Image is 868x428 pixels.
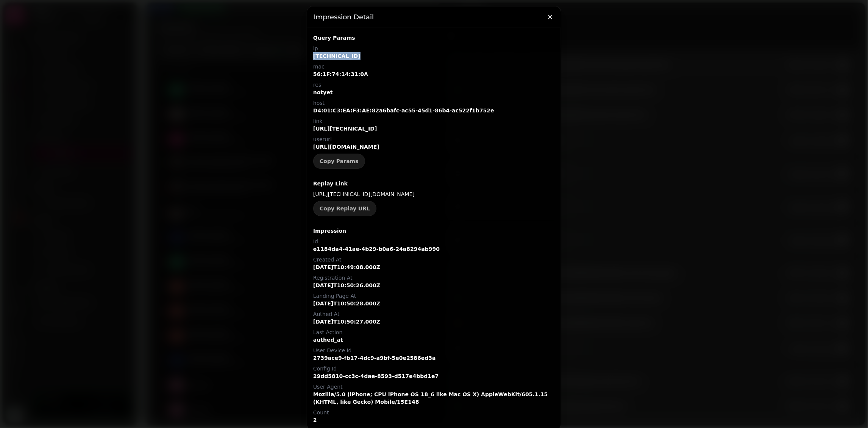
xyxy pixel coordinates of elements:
[313,63,555,70] p: mac
[313,256,555,263] p: Created At
[313,263,555,271] p: [DATE]T10:49:08.000Z
[313,70,555,78] p: 56:1F:74:14:31:0A
[313,81,555,89] p: res
[313,365,555,372] p: Config Id
[313,245,555,253] p: e1184da4-41ae-4b29-b0a6-24a8294ab990
[313,117,555,125] p: link
[313,154,365,169] button: Copy Params
[313,282,555,289] p: [DATE]T10:50:26.000Z
[313,143,555,151] p: [URL][DOMAIN_NAME]
[320,159,359,164] span: Copy Params
[313,391,555,406] p: Mozilla/5.0 (iPhone; CPU iPhone OS 18_6 like Mac OS X) AppleWebKit/605.1.15 (KHTML, like Gecko) M...
[313,190,555,198] p: [URL][TECHNICAL_ID][DOMAIN_NAME]
[313,180,555,187] p: Replay Link
[313,274,555,282] p: Registration At
[313,318,555,325] p: [DATE]T10:50:27.000Z
[313,12,555,22] h3: Impression detail
[313,238,555,245] p: Id
[313,99,555,107] p: host
[313,416,555,424] p: 2
[313,383,555,391] p: User Agent
[313,34,555,42] p: Query Params
[313,409,555,416] p: Count
[313,300,555,307] p: [DATE]T10:50:28.000Z
[320,206,370,211] span: Copy Replay URL
[313,227,555,235] p: Impression
[313,328,555,336] p: Last Action
[313,336,555,344] p: authed_at
[313,107,555,114] p: D4:01:C3:EA:F3:AE:82a6bafc-ac55-45d1-86b4-ac522f1b752e
[313,310,555,318] p: Authed At
[313,354,555,362] p: 2739ace9-fb17-4dc9-a9bf-5e0e2586ed3a
[313,372,555,380] p: 29dd5810-cc3c-4dae-8593-d517e4bbd1e7
[313,135,555,143] p: userurl
[313,347,555,354] p: User Device Id
[313,292,555,300] p: Landing Page At
[313,52,555,60] p: [TECHNICAL_ID]
[313,125,555,132] p: [URL][TECHNICAL_ID]
[313,89,555,96] p: notyet
[313,45,555,52] p: ip
[313,201,376,216] button: Copy Replay URL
